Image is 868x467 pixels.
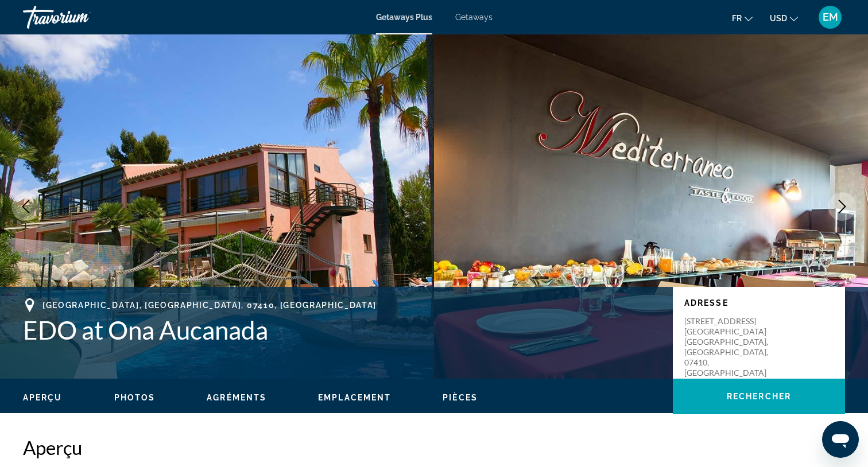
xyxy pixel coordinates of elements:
[114,392,156,403] button: Photos
[207,392,266,403] button: Agréments
[23,392,63,403] button: Aperçu
[443,392,478,403] button: Pièces
[114,393,156,402] span: Photos
[770,10,798,26] button: Change currency
[770,14,787,23] span: USD
[684,298,834,308] p: Adresse
[684,316,776,378] p: [STREET_ADDRESS] [GEOGRAPHIC_DATA] [GEOGRAPHIC_DATA], [GEOGRAPHIC_DATA], 07410, [GEOGRAPHIC_DATA]
[318,393,391,402] span: Emplacement
[23,393,63,402] span: Aperçu
[455,13,493,22] a: Getaways
[23,436,845,459] h2: Aperçu
[376,13,432,22] a: Getaways Plus
[318,392,391,403] button: Emplacement
[727,392,791,401] span: Rechercher
[23,2,138,32] a: Travorium
[732,10,753,26] button: Change language
[823,11,838,23] span: EM
[207,393,266,402] span: Agréments
[443,393,478,402] span: Pièces
[11,192,40,221] button: Previous image
[828,192,857,221] button: Next image
[23,315,661,345] h1: EDO at Ona Aucanada
[815,5,845,29] button: User Menu
[42,301,377,310] span: [GEOGRAPHIC_DATA], [GEOGRAPHIC_DATA], 07410, [GEOGRAPHIC_DATA]
[673,379,845,414] button: Rechercher
[732,14,742,23] span: fr
[822,421,859,458] iframe: Bouton de lancement de la fenêtre de messagerie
